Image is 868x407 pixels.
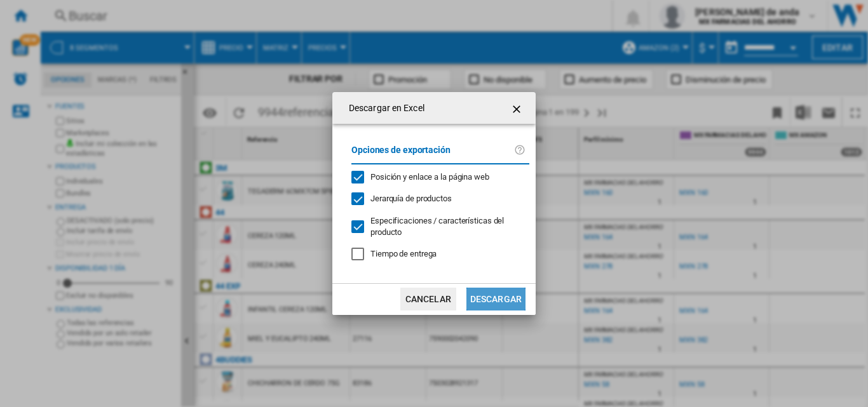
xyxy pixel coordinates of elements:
[351,171,519,183] md-checkbox: Posición y enlace a la página web
[370,216,504,237] span: Especificaciones / características del producto
[510,102,526,117] ng-md-icon: getI18NText('BUTTONS.CLOSE_DIALOG')
[505,95,531,121] button: getI18NText('BUTTONS.CLOSE_DIALOG')
[351,193,519,205] md-checkbox: Jerarquía de productos
[351,248,529,260] md-checkbox: Tiempo de entrega
[351,143,514,166] label: Opciones de exportación
[342,102,424,115] h4: Descargar en Excel
[370,215,519,238] div: Solo se aplica a la Visión Categoría
[370,172,489,182] span: Posición y enlace a la página web
[466,288,526,310] button: Descargar
[370,249,437,258] span: Tiempo de entrega
[400,288,456,310] button: Cancelar
[370,194,452,203] span: Jerarquía de productos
